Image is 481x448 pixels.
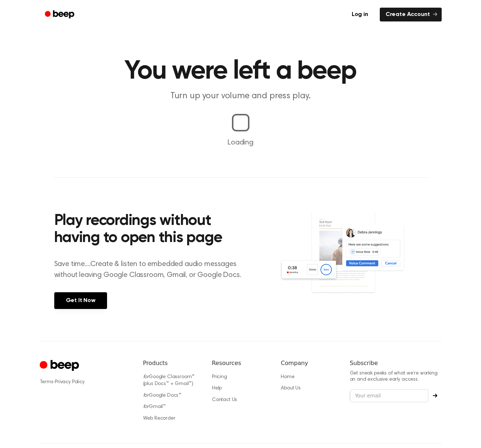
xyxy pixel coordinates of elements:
[212,386,222,391] a: Help
[54,58,427,84] h1: You were left a beep
[350,370,442,383] p: Get sneak peeks of what we’re working on and exclusive early access.
[279,210,427,308] img: Voice Comments on Docs and Recording Widget
[380,8,442,21] a: Create Account
[143,374,195,387] a: forGoogle Classroom™ (plus Docs™ + Gmail™)
[281,359,338,368] h6: Company
[101,90,381,102] p: Turn up your volume and press play.
[143,393,182,398] a: forGoogle Docs™
[281,374,294,380] a: Home
[212,374,227,380] a: Pricing
[40,378,131,386] div: ·
[40,359,81,373] a: Cruip
[143,404,166,409] a: forGmail™
[54,259,251,281] p: Save time....Create & listen to embedded audio messages without leaving Google Classroom, Gmail, ...
[350,389,429,403] input: Your email
[429,393,442,398] button: Subscribe
[54,292,107,309] a: Get It Now
[143,359,200,368] h6: Products
[143,374,149,380] i: for
[40,380,54,385] a: Terms
[55,380,84,385] a: Privacy Policy
[350,359,442,368] h6: Subscribe
[9,137,472,148] p: Loading
[212,397,237,403] a: Contact Us
[212,359,269,368] h6: Resources
[54,213,251,247] h2: Play recordings without having to open this page
[143,404,149,409] i: for
[40,8,81,22] a: Beep
[281,386,301,391] a: About Us
[344,6,375,23] a: Log in
[143,393,149,398] i: for
[143,416,176,421] a: Web Recorder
